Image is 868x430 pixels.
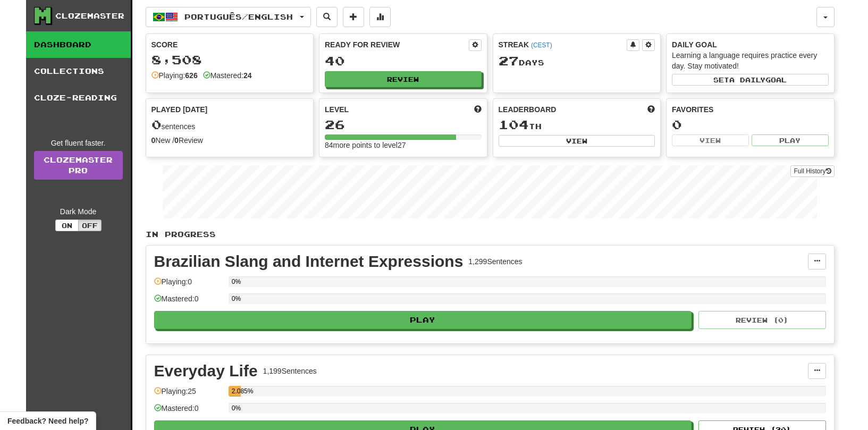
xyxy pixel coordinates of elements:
[154,363,258,379] div: Everyday Life
[232,386,241,397] div: 2.085%
[174,136,179,145] strong: 0
[185,71,197,80] strong: 626
[34,206,123,217] div: Dark Mode
[499,118,655,132] div: th
[55,11,124,21] div: Clozemaster
[184,12,293,21] span: Português / English
[499,104,557,115] span: Leaderboard
[146,7,311,27] button: Português/English
[499,54,655,68] div: Day s
[499,53,519,68] span: 27
[790,165,834,177] button: Full History
[154,293,223,311] div: Mastered: 0
[325,140,482,150] div: 84 more points to level 27
[325,54,482,68] div: 40
[325,39,469,50] div: Ready for Review
[672,118,829,131] div: 0
[151,53,308,66] div: 8,508
[7,416,88,426] span: Open feedback widget
[531,41,552,49] a: (CEST)
[151,136,156,145] strong: 0
[499,135,655,147] button: View
[474,104,482,115] span: Score more points to level up
[672,74,829,86] button: Seta dailygoal
[647,104,655,115] span: This week in points, UTC
[154,254,464,269] div: Brazilian Slang and Internet Expressions
[146,229,835,240] p: In Progress
[26,58,131,85] a: Collections
[151,39,308,50] div: Score
[325,104,349,115] span: Level
[55,220,79,231] button: On
[499,39,627,50] div: Streak
[243,71,252,80] strong: 24
[203,70,252,81] div: Mastered:
[34,151,123,180] a: ClozemasterPro
[26,85,131,111] a: Cloze-Reading
[729,76,765,83] span: a daily
[151,118,308,132] div: sentences
[151,135,308,146] div: New / Review
[34,138,123,148] div: Get fluent faster.
[316,7,338,27] button: Search sentences
[672,50,829,71] div: Learning a language requires practice every day. Stay motivated!
[369,7,391,27] button: More stats
[151,117,162,132] span: 0
[672,104,829,115] div: Favorites
[154,276,223,294] div: Playing: 0
[672,39,829,50] div: Daily Goal
[26,31,131,58] a: Dashboard
[325,118,482,131] div: 26
[468,256,522,267] div: 1,299 Sentences
[154,311,692,329] button: Play
[499,117,529,132] span: 104
[698,311,826,329] button: Review (0)
[154,403,223,420] div: Mastered: 0
[151,104,208,115] span: Played [DATE]
[78,220,102,231] button: Off
[325,71,482,87] button: Review
[154,386,223,403] div: Playing: 25
[672,134,749,146] button: View
[151,70,198,81] div: Playing:
[263,366,317,376] div: 1,199 Sentences
[343,7,364,27] button: Add sentence to collection
[752,134,829,146] button: Play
